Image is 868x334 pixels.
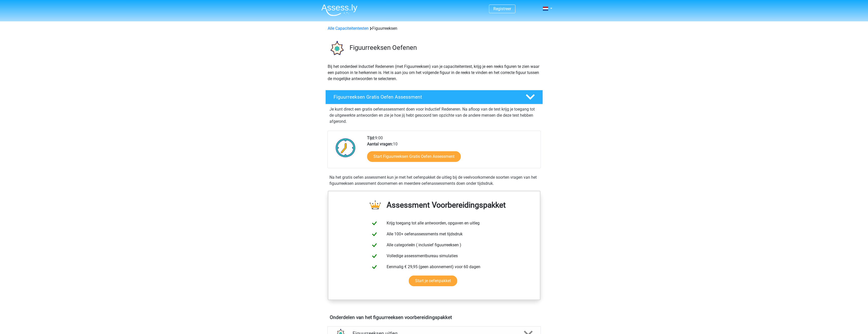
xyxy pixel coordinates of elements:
h4: Onderdelen van het figuurreeksen voorbereidingspakket [330,314,539,320]
p: Je kunt direct een gratis oefenassessment doen voor Inductief Redeneren. Na afloop van de test kr... [329,106,539,125]
div: 9:00 10 [363,135,540,168]
b: Tijd: [367,135,375,140]
a: Figuurreeksen Gratis Oefen Assessment [323,90,545,104]
a: Start Figuurreeksen Gratis Oefen Assessment [367,151,461,162]
h4: Figuurreeksen Gratis Oefen Assessment [334,94,517,100]
a: Start je oefenpakket [409,276,457,286]
img: Klok [333,135,358,160]
h3: Figuurreeksen Oefenen [350,44,539,52]
p: Bij het onderdeel Inductief Redeneren (met Figuurreeksen) van je capaciteitentest, krijg je een r... [328,64,541,82]
img: Assessly [321,4,357,16]
a: Alle Capaciteitentesten [328,26,369,31]
img: figuurreeksen [326,38,347,59]
div: Figuurreeksen [326,25,543,32]
div: Na het gratis oefen assessment kun je met het oefenpakket de uitleg bij de veelvoorkomende soorte... [327,174,541,187]
a: Registreer [493,6,511,11]
b: Aantal vragen: [367,142,393,146]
